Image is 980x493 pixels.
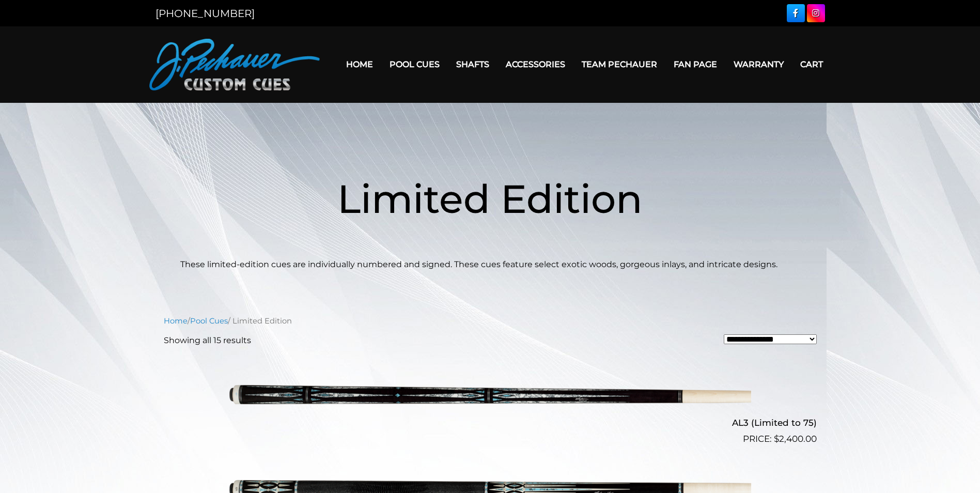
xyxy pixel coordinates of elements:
p: These limited-edition cues are individually numbered and signed. These cues feature select exotic... [180,258,800,271]
a: Fan Page [665,51,725,78]
select: Shop order [724,334,817,344]
a: Accessories [497,51,573,78]
a: [PHONE_NUMBER] [155,7,255,20]
img: AL3 (Limited to 75) [229,355,751,442]
a: AL3 (Limited to 75) $2,400.00 [164,355,817,446]
h2: AL3 (Limited to 75) [164,413,817,433]
a: Home [338,51,381,78]
span: Limited Edition [337,175,643,223]
a: Cart [792,51,831,78]
nav: Breadcrumb [164,315,817,327]
a: Team Pechauer [573,51,665,78]
a: Pool Cues [190,316,228,326]
a: Warranty [725,51,792,78]
a: Pool Cues [381,51,448,78]
img: Pechauer Custom Cues [149,39,320,90]
a: Shafts [448,51,497,78]
bdi: 2,400.00 [774,434,817,444]
span: $ [774,434,779,444]
a: Home [164,316,188,326]
p: Showing all 15 results [164,334,251,347]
